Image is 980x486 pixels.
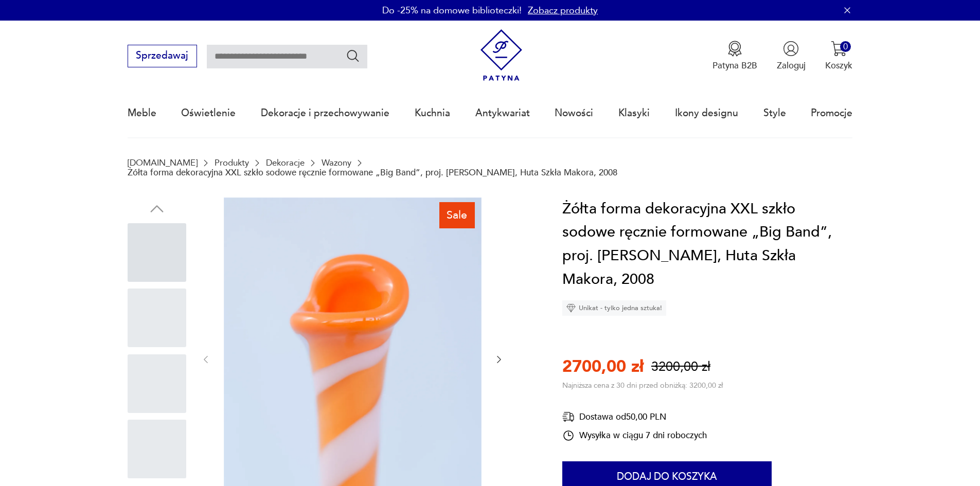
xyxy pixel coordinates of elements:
button: Zaloguj [777,41,806,71]
p: Koszyk [825,60,852,71]
img: Ikona diamentu [566,303,576,313]
a: Antykwariat [475,89,530,137]
a: Kuchnia [415,89,450,137]
button: Sprzedawaj [128,45,197,67]
a: Wazony [322,158,351,168]
img: Patyna - sklep z meblami i dekoracjami vintage [475,29,527,81]
div: Dostawa od 50,00 PLN [562,410,707,423]
div: Sale [439,202,475,228]
p: 2700,00 zł [562,355,644,378]
button: Patyna B2B [712,41,757,71]
p: Do -25% na domowe biblioteczki! [382,4,522,17]
button: 0Koszyk [825,41,852,71]
a: Dekoracje [266,158,305,168]
img: Ikona koszyka [831,41,847,57]
div: Wysyłka w ciągu 7 dni roboczych [562,429,707,442]
img: Ikonka użytkownika [783,41,799,57]
a: Sprzedawaj [128,52,197,61]
a: Dekoracje i przechowywanie [261,89,389,137]
a: Oświetlenie [181,89,236,137]
button: Szukaj [346,48,361,63]
div: Unikat - tylko jedna sztuka! [562,300,666,316]
img: Ikona dostawy [562,410,575,423]
a: Ikony designu [675,89,738,137]
p: Patyna B2B [712,60,757,71]
p: Żółta forma dekoracyjna XXL szkło sodowe ręcznie formowane „Big Band”, proj. [PERSON_NAME], Huta ... [128,168,617,177]
img: Ikona medalu [727,41,743,57]
h1: Żółta forma dekoracyjna XXL szkło sodowe ręcznie formowane „Big Band”, proj. [PERSON_NAME], Huta ... [562,197,852,291]
a: [DOMAIN_NAME] [128,158,198,168]
a: Style [763,89,786,137]
a: Zobacz produkty [528,4,598,17]
a: Promocje [811,89,852,137]
p: Najniższa cena z 30 dni przed obniżką: 3200,00 zł [562,381,723,390]
a: Nowości [555,89,593,137]
a: Produkty [215,158,249,168]
div: 0 [840,41,851,52]
p: Zaloguj [777,60,806,71]
a: Ikona medaluPatyna B2B [712,41,757,71]
a: Meble [128,89,156,137]
p: 3200,00 zł [651,358,710,376]
a: Klasyki [618,89,650,137]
